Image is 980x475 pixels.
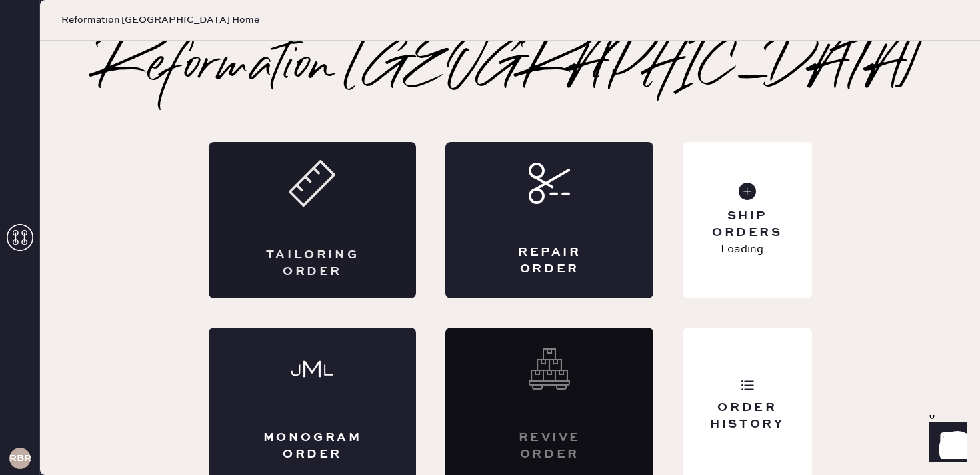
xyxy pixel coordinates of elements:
span: Reformation [GEOGRAPHIC_DATA] Home [61,13,259,27]
div: Monogram Order [262,430,363,463]
h2: Reformation [GEOGRAPHIC_DATA] [98,41,923,94]
p: Loading... [721,242,773,258]
div: Order History [693,400,801,433]
div: Tailoring Order [262,247,363,280]
div: Ship Orders [693,208,801,242]
div: Revive order [499,430,600,463]
h3: RBRA [9,454,31,463]
iframe: Front Chat [917,415,974,472]
div: Repair Order [499,244,600,278]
